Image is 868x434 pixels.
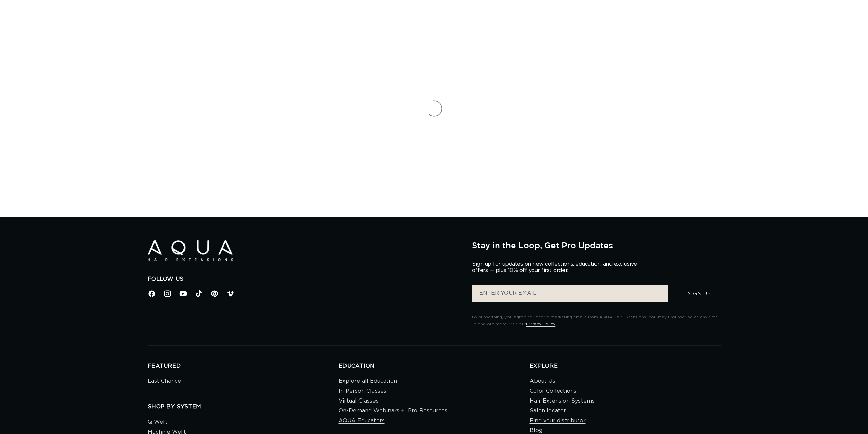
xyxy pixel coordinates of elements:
[148,240,233,261] img: Aqua Hair Extensions
[530,406,566,416] a: Salon locator
[339,396,379,406] a: Virtual Classes
[530,416,586,426] a: Find your distributor
[339,363,530,370] h2: EDUCATION
[472,285,667,302] input: ENTER YOUR EMAIL
[679,285,720,302] button: Sign Up
[148,417,168,427] a: Q Weft
[472,240,720,250] h2: Stay in the Loop, Get Pro Updates
[530,363,721,370] h2: EXPLORE
[148,276,462,283] h2: Follow Us
[148,376,181,386] a: Last Chance
[339,386,386,396] a: In Person Classes
[526,322,555,326] a: Privacy Policy
[472,313,720,328] p: By subscribing, you agree to receive marketing emails from AQUA Hair Extensions. You may unsubscr...
[339,406,447,416] a: On-Demand Webinars + Pro Resources
[472,261,643,274] p: Sign up for updates on new collections, education, and exclusive offers — plus 10% off your first...
[339,416,385,426] a: AQUA Educators
[530,376,555,386] a: About Us
[339,376,397,386] a: Explore all Education
[148,363,339,370] h2: FEATURED
[530,396,595,406] a: Hair Extension Systems
[148,403,339,410] h2: SHOP BY SYSTEM
[530,386,576,396] a: Color Collections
